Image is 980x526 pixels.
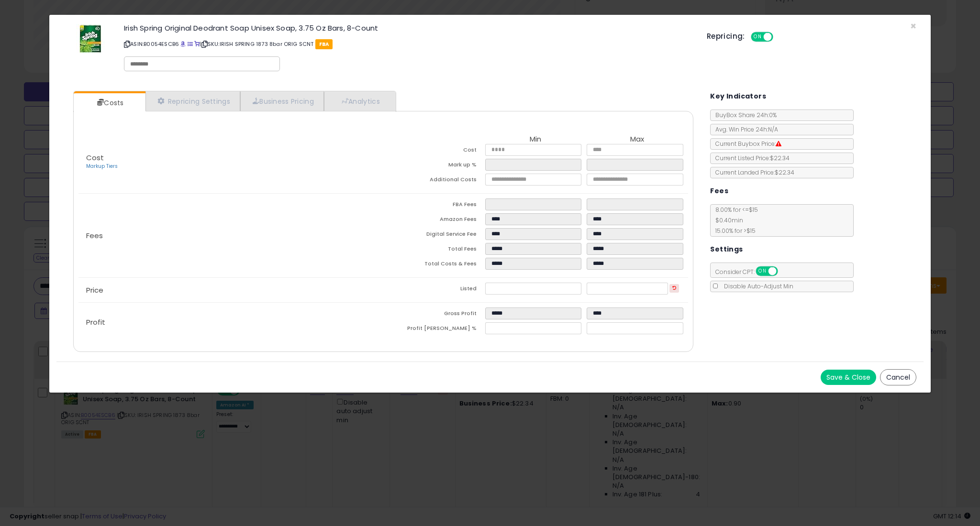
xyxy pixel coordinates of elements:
[78,318,383,326] p: Profit
[383,198,485,213] td: FBA Fees
[752,33,764,41] span: ON
[180,40,186,48] a: BuyBox page
[710,243,743,255] h5: Settings
[707,33,745,40] h5: Repricing:
[240,91,324,111] a: Business Pricing
[771,33,787,41] span: OFF
[821,370,876,385] button: Save & Close
[383,174,485,188] td: Additional Costs
[711,140,781,148] span: Current Buybox Price:
[86,163,118,170] a: Markup Tiers
[383,322,485,337] td: Profit [PERSON_NAME] %
[711,125,778,133] span: Avg. Win Price 24h: N/A
[78,232,383,240] p: Fees
[188,40,193,48] a: All offer listings
[74,93,145,112] a: Costs
[315,39,333,49] span: FBA
[880,369,916,385] button: Cancel
[711,227,756,235] span: 15.00 % for > $15
[383,228,485,243] td: Digital Service Fee
[78,286,383,294] p: Price
[383,258,485,273] td: Total Costs & Fees
[78,154,383,170] p: Cost
[485,135,587,144] th: Min
[383,159,485,174] td: Mark up %
[124,36,692,52] p: ASIN: B0054ESCB6 | SKU: IRISH SPRING 1873 8bar ORIG SCNT
[194,40,200,48] a: Your listing only
[324,91,395,111] a: Analytics
[145,91,240,111] a: Repricing Settings
[776,141,781,147] i: Suppressed Buy Box
[383,213,485,228] td: Amazon Fees
[711,168,794,176] span: Current Landed Price: $22.34
[719,282,793,290] span: Disable Auto-Adjust Min
[383,243,485,258] td: Total Fees
[76,24,105,53] img: 51KNxk9O23L._SL60_.jpg
[383,307,485,322] td: Gross Profit
[383,144,485,159] td: Cost
[711,206,758,235] span: 8.00 % for <= $15
[383,283,485,297] td: Listed
[710,185,728,197] h5: Fees
[711,268,791,276] span: Consider CPT:
[777,267,792,275] span: OFF
[910,19,916,33] span: ×
[124,24,692,32] h3: Irish Spring Original Deodrant Soap Unisex Soap, 3.75 Oz Bars, 8-Count
[711,216,743,224] span: $0.40 min
[587,135,688,144] th: Max
[711,111,777,119] span: BuyBox Share 24h: 0%
[757,267,768,275] span: ON
[710,90,766,102] h5: Key Indicators
[711,154,790,162] span: Current Listed Price: $22.34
